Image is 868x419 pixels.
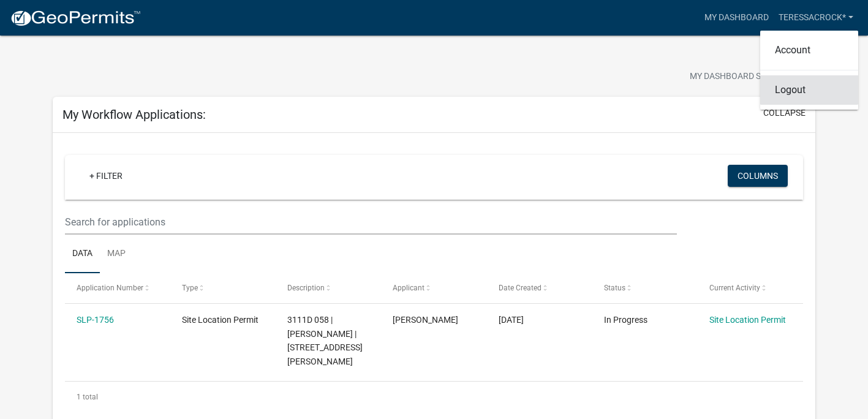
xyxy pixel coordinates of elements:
[680,65,822,89] button: My Dashboard Settingssettings
[486,273,592,303] datatable-header-cell: Date Created
[760,75,858,105] a: Logout
[728,165,788,187] button: Columns
[774,6,858,29] a: TERESSACROCK*
[62,107,206,122] h5: My Workflow Applications:
[592,273,698,303] datatable-header-cell: Status
[760,36,858,65] a: Account
[499,315,524,325] span: 09/09/2025
[604,315,647,325] span: In Progress
[393,284,425,292] span: Applicant
[276,273,381,303] datatable-header-cell: Description
[690,70,795,85] span: My Dashboard Settings
[65,209,677,235] input: Search for applications
[100,235,133,274] a: Map
[698,273,803,303] datatable-header-cell: Current Activity
[604,284,625,292] span: Status
[700,6,774,29] a: My Dashboard
[287,315,363,366] span: 3111D 058 | TERESSA J CROCK | 88 BROOKS DR
[287,284,325,292] span: Description
[65,382,803,412] div: 1 total
[760,31,858,110] div: TERESSACROCK*
[65,235,100,274] a: Data
[65,273,170,303] datatable-header-cell: Application Number
[381,273,486,303] datatable-header-cell: Applicant
[499,284,542,292] span: Date Created
[182,315,259,325] span: Site Location Permit
[170,273,276,303] datatable-header-cell: Type
[80,165,132,187] a: + Filter
[77,284,143,292] span: Application Number
[393,315,458,325] span: TERESSA CROCK
[709,315,786,325] a: Site Location Permit
[709,284,760,292] span: Current Activity
[77,315,114,325] a: SLP-1756
[763,107,806,119] button: collapse
[182,284,198,292] span: Type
